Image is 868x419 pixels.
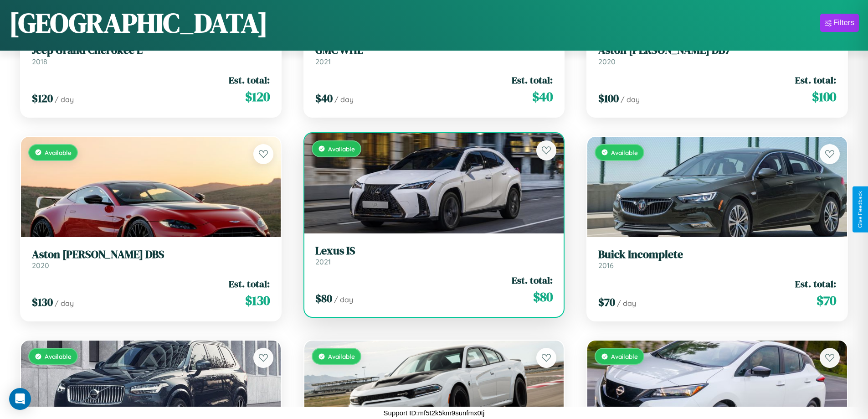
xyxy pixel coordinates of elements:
[32,295,53,310] span: $ 130
[32,248,270,261] h3: Aston [PERSON_NAME] DBS
[315,91,333,106] span: $ 40
[532,88,553,106] span: $ 40
[795,73,836,87] span: Est. total:
[598,91,619,106] span: $ 100
[611,149,638,156] span: Available
[812,88,836,106] span: $ 100
[621,95,640,104] span: / day
[315,291,332,306] span: $ 80
[334,95,354,104] span: / day
[598,248,836,270] a: Buick Incomplete2016
[315,44,553,57] h3: GMC WHL
[598,295,615,310] span: $ 70
[857,191,863,228] div: Give Feedback
[45,149,72,156] span: Available
[795,277,836,290] span: Est. total:
[229,73,270,87] span: Est. total:
[245,88,270,106] span: $ 120
[334,295,353,304] span: / day
[32,57,47,66] span: 2018
[817,291,836,310] span: $ 70
[45,352,72,360] span: Available
[55,95,74,104] span: / day
[820,14,859,32] button: Filters
[611,352,638,360] span: Available
[229,277,270,290] span: Est. total:
[617,299,636,308] span: / day
[384,407,485,419] p: Support ID: mf5t2k5km9sunfmx0tj
[55,299,74,308] span: / day
[328,352,355,360] span: Available
[598,261,614,270] span: 2016
[598,248,836,261] h3: Buick Incomplete
[512,73,553,87] span: Est. total:
[9,388,31,410] div: Open Intercom Messenger
[32,44,270,66] a: Jeep Grand Cherokee L2018
[598,57,616,66] span: 2020
[833,18,854,27] div: Filters
[245,291,270,310] span: $ 130
[315,244,553,258] h3: Lexus IS
[533,288,553,306] span: $ 80
[328,145,355,153] span: Available
[598,44,836,66] a: Aston [PERSON_NAME] DB72020
[315,57,331,66] span: 2021
[9,4,268,41] h1: [GEOGRAPHIC_DATA]
[32,248,270,270] a: Aston [PERSON_NAME] DBS2020
[598,44,836,57] h3: Aston [PERSON_NAME] DB7
[315,257,331,266] span: 2021
[32,261,49,270] span: 2020
[315,244,553,267] a: Lexus IS2021
[512,274,553,287] span: Est. total:
[315,44,553,66] a: GMC WHL2021
[32,91,53,106] span: $ 120
[32,44,270,57] h3: Jeep Grand Cherokee L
